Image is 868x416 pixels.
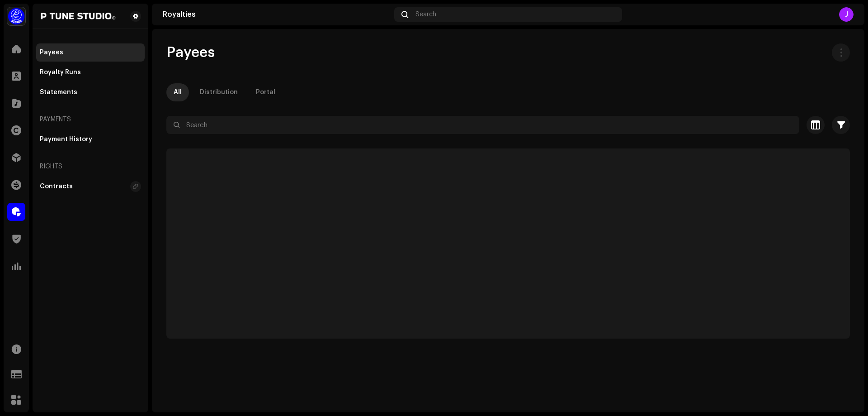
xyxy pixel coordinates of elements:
[36,130,145,148] re-m-nav-item: Payment History
[7,7,25,25] img: a1dd4b00-069a-4dd5-89ed-38fbdf7e908f
[415,11,436,18] span: Search
[40,49,63,56] div: Payees
[40,183,73,190] div: Contracts
[36,109,145,130] re-a-nav-header: Payments
[36,156,145,177] re-a-nav-header: Rights
[166,116,799,134] input: Search
[36,63,145,81] re-m-nav-item: Royalty Runs
[36,177,145,196] re-m-nav-item: Contracts
[200,83,238,101] div: Distribution
[174,83,182,101] div: All
[839,7,854,22] div: J
[40,89,77,96] div: Statements
[40,136,92,143] div: Payment History
[256,83,275,101] div: Portal
[163,11,391,18] div: Royalties
[36,43,145,62] re-m-nav-item: Payees
[36,83,145,101] re-m-nav-item: Statements
[40,11,116,22] img: 014156fc-5ea7-42a8-85d9-84b6ed52d0f4
[40,69,81,76] div: Royalty Runs
[166,43,215,62] span: Payees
